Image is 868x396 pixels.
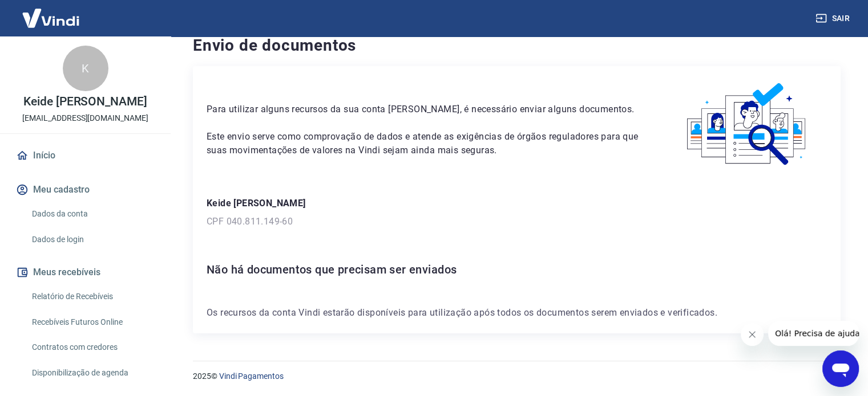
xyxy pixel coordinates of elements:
[27,311,157,334] a: Recebíveis Futuros Online
[741,323,764,346] iframe: Fechar mensagem
[14,260,157,285] button: Meus recebíveis
[14,143,157,168] a: Início
[22,112,148,124] p: [EMAIL_ADDRESS][DOMAIN_NAME]
[27,228,157,251] a: Dados de login
[668,80,827,169] img: waiting_documents.41d9841a9773e5fdf392cede4d13b617.svg
[219,371,284,381] a: Vindi Pagamentos
[23,96,147,108] p: Keide [PERSON_NAME]
[63,46,108,91] div: K
[27,202,157,226] a: Dados da conta
[27,361,157,385] a: Disponibilização de agenda
[822,350,859,387] iframe: Botão para abrir a janela de mensagens
[14,177,157,202] button: Meu cadastro
[27,336,157,359] a: Contratos com credores
[207,197,827,210] p: Keide [PERSON_NAME]
[7,8,96,17] span: Olá! Precisa de ajuda?
[207,130,640,157] p: Este envio serve como comprovação de dados e atende as exigências de órgãos reguladores para que ...
[14,1,88,35] img: Vindi
[207,260,827,279] h6: Não há documentos que precisam ser enviados
[768,321,859,346] iframe: Mensagem da empresa
[813,8,854,29] button: Sair
[193,370,841,382] p: 2025 ©
[207,306,827,320] p: Os recursos da conta Vindi estarão disponíveis para utilização após todos os documentos serem env...
[207,103,640,116] p: Para utilizar alguns recursos da sua conta [PERSON_NAME], é necessário enviar alguns documentos.
[193,34,841,57] h4: Envio de documentos
[27,285,157,308] a: Relatório de Recebíveis
[207,215,827,228] p: CPF 040.811.149-60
